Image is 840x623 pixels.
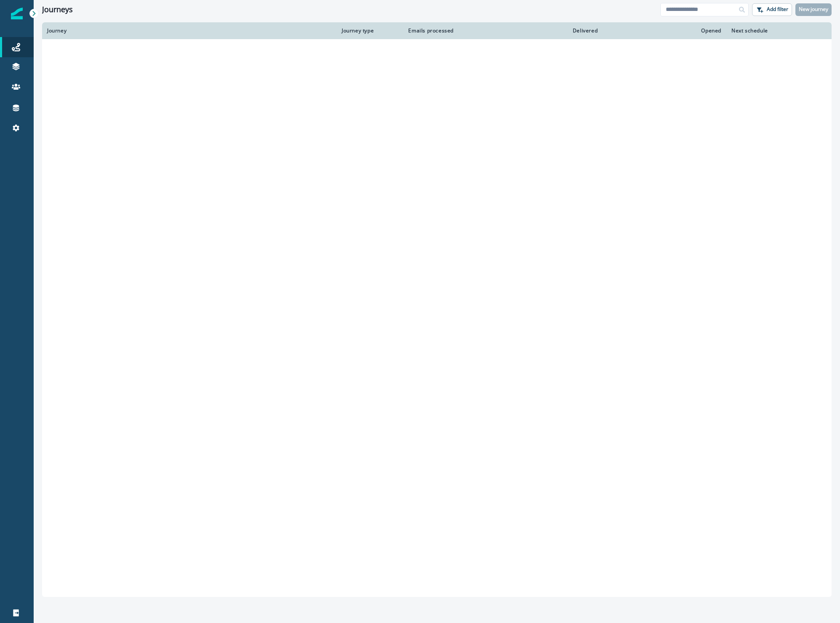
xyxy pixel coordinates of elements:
button: New journey [795,3,832,16]
img: Inflection [11,8,23,19]
div: Journey type [342,27,395,34]
div: Delivered [464,27,598,34]
div: Journey [47,27,332,34]
div: Opened [608,27,721,34]
h1: Journeys [42,5,73,14]
p: Add filter [767,6,788,12]
button: Add filter [752,3,792,16]
div: Next schedule [731,27,805,34]
div: Emails processed [405,27,454,34]
p: New journey [799,6,828,12]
